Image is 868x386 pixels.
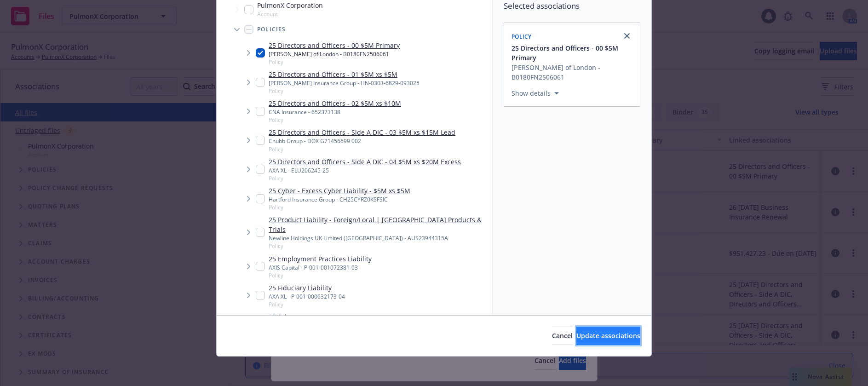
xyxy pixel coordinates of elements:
div: Chubb Group - DOX G71456699 002 [269,137,455,145]
div: [PERSON_NAME] Insurance Group - HN-0303-6829-093025 [269,79,420,87]
a: 25 Directors and Officers - 01 $5M xs $5M [269,69,420,79]
span: Policy [269,116,401,124]
a: 25 Cyber - Excess Cyber Liability - $5M xs $5M [269,186,410,196]
div: AXA XL - P-001-000632173-04 [269,293,345,300]
span: Account [257,10,323,18]
a: 25 Employment Practices Liability [269,254,372,264]
span: Cancel [552,331,573,340]
span: Update associations [576,331,640,340]
span: Policy [269,271,372,279]
a: 25 Crime [269,312,334,322]
div: Hartford Insurance Group - CH25CYRZ0KSFSIC [269,196,410,203]
a: close [621,30,632,41]
span: Policy [512,33,532,40]
span: PulmonX Corporation [257,0,323,10]
button: Cancel [552,327,573,345]
span: Policy [269,242,489,250]
button: Update associations [576,327,640,345]
div: AXIS Capital - P-001-001072381-03 [269,264,372,271]
a: 25 Directors and Officers - Side A DIC - 03 $5M xs $15M Lead [269,127,455,137]
span: Selected associations [504,0,640,12]
span: Policies [257,27,286,32]
a: 25 Fiduciary Liability [269,283,345,293]
div: [PERSON_NAME] of London - B0180FN2506061 [269,50,400,58]
div: CNA Insurance - 652373138 [269,108,401,116]
a: 25 Directors and Officers - Side A DIC - 04 $5M xs $20M Excess [269,157,461,167]
span: Policy [269,145,455,153]
button: Show details [508,88,563,99]
span: Policy [269,87,420,95]
div: AXA XL - ELU206245-25 [269,167,461,174]
span: Policy [269,58,400,66]
a: 25 Directors and Officers - 00 $5M Primary [269,40,400,50]
div: Newline Holdings UK Limited ([GEOGRAPHIC_DATA]) - AUS23944315A [269,234,489,242]
button: 25 Directors and Officers - 00 $5M Primary [512,43,634,63]
span: Policy [269,300,345,308]
a: 25 Product Liability - Foreign/Local | [GEOGRAPHIC_DATA] Products & Trials [269,215,489,234]
a: 25 Directors and Officers - 02 $5M xs $10M [269,98,401,108]
span: Policy [269,203,410,211]
span: Policy [269,174,461,182]
div: [PERSON_NAME] of London - B0180FN2506061 [512,63,634,82]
